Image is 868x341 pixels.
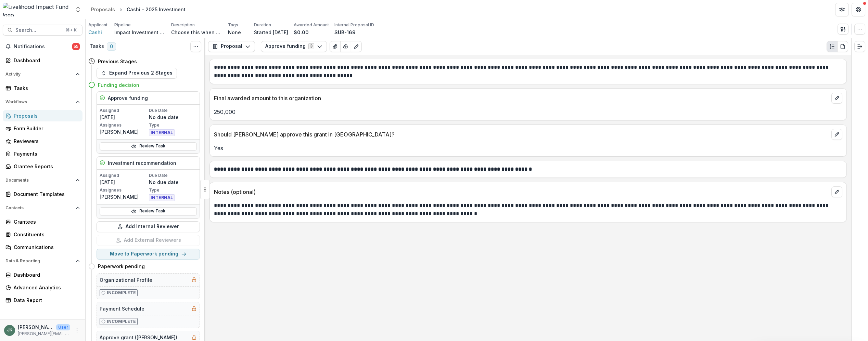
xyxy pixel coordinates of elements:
button: edit [831,129,842,140]
h5: Investment recommendation [108,159,176,167]
span: Data & Reporting [5,259,73,263]
p: Assigned [100,172,148,179]
p: Incomplete [107,290,136,296]
p: 250,000 [214,108,842,116]
p: [DATE] [100,179,148,186]
div: Grantees [14,218,77,225]
span: Cashi [88,29,102,36]
span: Activity [5,72,73,77]
button: View Attached Files [330,41,341,52]
p: SUB-169 [334,29,356,36]
p: Impact Investment & Riziki Pipeline [114,29,166,36]
button: Edit as form [351,41,362,52]
div: Proposals [91,6,115,13]
span: Documents [5,178,73,183]
button: Search... [3,25,82,36]
p: [PERSON_NAME] [18,324,53,331]
a: Payments [3,148,82,159]
nav: breadcrumb [88,4,188,14]
a: Data Report [3,294,82,306]
div: Constituents [14,231,77,238]
span: 0 [107,42,116,51]
p: Yes [214,144,842,152]
p: Type [149,187,197,193]
div: Data Report [14,297,77,304]
div: Form Builder [14,125,77,132]
p: Applicant [88,22,107,28]
p: [PERSON_NAME][EMAIL_ADDRESS][DOMAIN_NAME] [18,331,70,337]
a: Reviewers [3,135,82,147]
button: Add Internal Reviewer [97,221,200,232]
button: Proposal [208,41,255,52]
p: None [228,29,241,36]
a: Form Builder [3,123,82,134]
div: Dashboard [14,271,77,278]
div: Cashi - 2025 Investment [127,6,186,13]
p: Should [PERSON_NAME] approve this grant in [GEOGRAPHIC_DATA]? [214,130,829,139]
span: INTERNAL [149,129,175,136]
img: Livelihood Impact Fund logo [3,3,71,16]
div: Tasks [14,84,77,92]
a: Review Task [100,142,197,150]
p: [PERSON_NAME] [100,193,148,200]
div: Jana Kinsey [7,328,12,332]
span: Workflows [5,100,73,104]
h5: Approve funding [108,94,148,102]
button: Get Help [852,3,865,16]
h4: Paperwork pending [98,263,145,270]
a: Tasks [3,82,82,94]
h5: Payment Schedule [100,305,144,312]
p: User [56,324,70,330]
p: $0.00 [294,29,309,36]
p: Tags [228,22,238,28]
span: Contacts [5,206,73,210]
button: Open Activity [3,69,82,80]
h4: Funding decision [98,81,139,89]
button: Plaintext view [827,41,838,52]
span: INTERNAL [149,194,175,201]
button: edit [831,186,842,197]
button: Expand right [854,41,865,52]
p: Incomplete [107,318,136,325]
h5: Approve grant ([PERSON_NAME]) [100,334,177,341]
p: Pipeline [114,22,131,28]
a: Constituents [3,229,82,240]
p: Type [149,122,197,128]
div: ⌘ + K [64,26,78,34]
p: [PERSON_NAME] [100,128,148,135]
p: Notes (optional) [214,188,829,196]
div: Payments [14,150,77,157]
a: Grantee Reports [3,161,82,172]
button: Approve funding3 [261,41,327,52]
div: Proposals [14,112,77,119]
div: Reviewers [14,137,77,145]
p: No due date [149,114,197,121]
p: Awarded Amount [294,22,329,28]
button: Open Documents [3,175,82,186]
p: Due Date [149,107,197,114]
button: Move to Paperwork pending [97,249,200,260]
a: Grantees [3,216,82,227]
button: edit [831,93,842,104]
button: Open entity switcher [73,3,83,16]
span: 55 [72,43,80,50]
p: Final awarded amount to this organization [214,94,829,102]
p: Duration [254,22,271,28]
button: More [73,326,81,335]
button: Open Data & Reporting [3,255,82,266]
a: Dashboard [3,55,82,66]
p: Due Date [149,172,197,179]
p: Assignees [100,187,148,193]
p: Assigned [100,107,148,114]
button: Expand Previous 2 Stages [97,68,177,79]
a: Proposals [3,110,82,121]
a: Communications [3,241,82,253]
h5: Organizational Profile [100,276,152,284]
button: Open Contacts [3,202,82,213]
h3: Tasks [90,43,104,49]
a: Proposals [88,4,118,14]
a: Dashboard [3,269,82,280]
div: Grantee Reports [14,163,77,170]
button: Open Workflows [3,96,82,107]
a: Review Task [100,207,197,215]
